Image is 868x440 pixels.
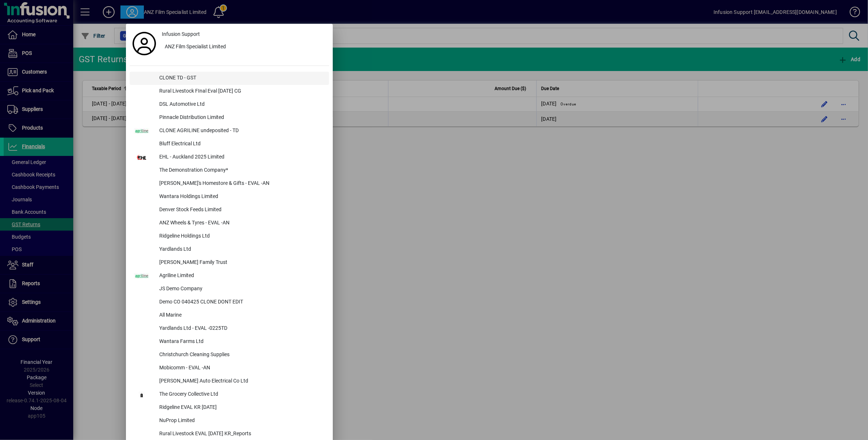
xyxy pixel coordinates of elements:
[153,72,329,85] div: CLONE TD - GST
[130,98,329,111] button: DSL Automotive Ltd
[153,362,329,375] div: Mobicomm - EVAL -AN
[153,204,329,217] div: Denver Stock Feeds Limited
[130,85,329,98] button: Rural Livestock FInal Eval [DATE] CG
[130,230,329,243] button: Ridgeline Holdings Ltd
[153,296,329,309] div: Demo CO 040425 CLONE DONT EDIT
[130,283,329,296] button: JS Demo Company
[159,41,329,54] button: ANZ Film Specialist Limited
[130,243,329,256] button: Yardlands Ltd
[153,348,329,362] div: Christchurch Cleaning Supplies
[130,401,329,414] button: Ridgeline EVAL KR [DATE]
[130,414,329,428] button: NuProp Limited
[153,256,329,269] div: [PERSON_NAME] Family Trust
[153,335,329,348] div: Wantara Farms Ltd
[153,388,329,401] div: The Grocery Collective Ltd
[130,151,329,164] button: EHL - Auckland 2025 Limited
[130,322,329,335] button: Yardlands Ltd - EVAL -0225TD
[153,309,329,322] div: All Marine
[159,27,329,41] a: Infusion Support
[153,190,329,204] div: Wantara Holdings Limited
[130,335,329,348] button: Wantara Farms Ltd
[130,138,329,151] button: Bluff Electrical Ltd
[130,204,329,217] button: Denver Stock Feeds Limited
[130,217,329,230] button: ANZ Wheels & Tyres - EVAL -AN
[153,111,329,124] div: Pinnacle Distribution Limited
[130,348,329,362] button: Christchurch Cleaning Supplies
[153,283,329,296] div: JS Demo Company
[130,256,329,269] button: [PERSON_NAME] Family Trust
[153,269,329,283] div: Agriline Limited
[130,375,329,388] button: [PERSON_NAME] Auto Electrical Co Ltd
[130,269,329,283] button: Agriline Limited
[130,388,329,401] button: The Grocery Collective Ltd
[130,164,329,177] button: The Demonstration Company*
[130,190,329,204] button: Wantara Holdings Limited
[153,177,329,190] div: [PERSON_NAME]'s Homestore & Gifts - EVAL -AN
[153,375,329,388] div: [PERSON_NAME] Auto Electrical Co Ltd
[153,322,329,335] div: Yardlands Ltd - EVAL -0225TD
[130,177,329,190] button: [PERSON_NAME]'s Homestore & Gifts - EVAL -AN
[153,124,329,138] div: CLONE AGRILINE undeposited - TD
[130,72,329,85] button: CLONE TD - GST
[153,243,329,256] div: Yardlands Ltd
[153,164,329,177] div: The Demonstration Company*
[130,111,329,124] button: Pinnacle Distribution Limited
[153,414,329,428] div: NuProp Limited
[130,124,329,138] button: CLONE AGRILINE undeposited - TD
[153,230,329,243] div: Ridgeline Holdings Ltd
[130,37,159,50] a: Profile
[130,309,329,322] button: All Marine
[162,30,200,38] span: Infusion Support
[153,98,329,111] div: DSL Automotive Ltd
[153,217,329,230] div: ANZ Wheels & Tyres - EVAL -AN
[153,151,329,164] div: EHL - Auckland 2025 Limited
[130,296,329,309] button: Demo CO 040425 CLONE DONT EDIT
[130,362,329,375] button: Mobicomm - EVAL -AN
[153,85,329,98] div: Rural Livestock FInal Eval [DATE] CG
[153,138,329,151] div: Bluff Electrical Ltd
[153,401,329,414] div: Ridgeline EVAL KR [DATE]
